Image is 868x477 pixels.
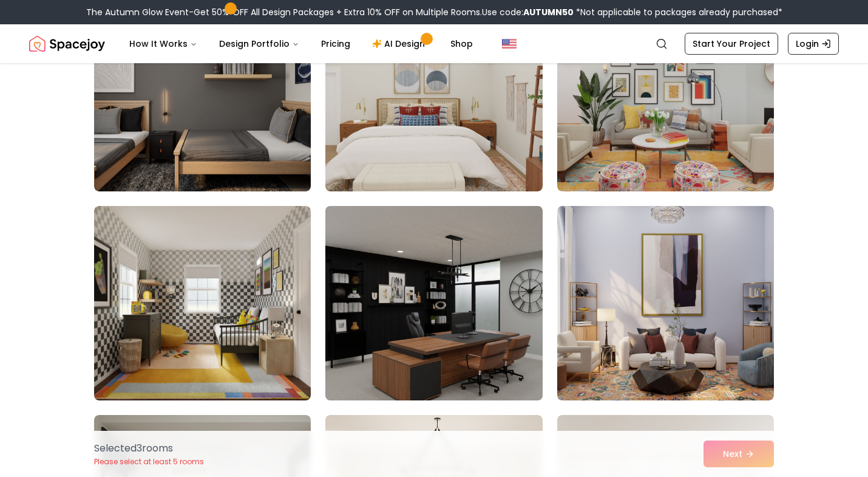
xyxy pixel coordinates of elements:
b: AUTUMN50 [523,6,574,18]
img: Room room-68 [320,201,548,405]
img: Room room-67 [94,206,311,400]
img: Spacejoy Logo [29,32,105,56]
p: Selected 3 room s [94,441,204,456]
span: *Not applicable to packages already purchased* [574,6,782,18]
span: Use code: [482,6,574,18]
a: Start Your Project [685,33,778,55]
nav: Main [120,32,483,56]
img: United States [502,36,517,51]
a: Spacejoy [29,32,105,56]
nav: Global [29,24,839,63]
a: Shop [441,32,483,56]
a: AI Design [362,32,438,56]
p: Please select at least 5 rooms [94,457,204,467]
a: Pricing [311,32,360,56]
div: The Autumn Glow Event-Get 50% OFF All Design Packages + Extra 10% OFF on Multiple Rooms. [86,6,782,18]
img: Room room-69 [557,206,774,400]
button: Design Portfolio [209,32,309,56]
a: Login [788,33,839,55]
button: How It Works [120,32,207,56]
